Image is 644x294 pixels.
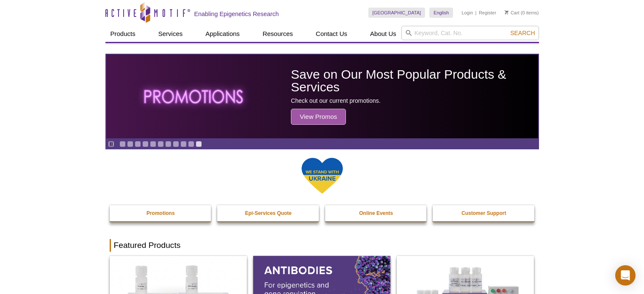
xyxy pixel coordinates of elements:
span: Search [510,30,535,36]
a: The word promotions written in all caps with a glowing effect Save on Our Most Popular Products &... [106,55,538,138]
li: | [475,8,477,18]
a: English [429,8,453,18]
a: Products [105,26,141,42]
span: View Promos [291,109,346,125]
a: Resources [257,26,298,42]
li: (0 items) [505,8,539,18]
a: Go to slide 11 [196,141,202,147]
a: Go to slide 3 [135,141,141,147]
a: Promotions [110,205,212,221]
h2: Enabling Epigenetics Research [194,10,279,18]
a: Epi-Services Quote [217,205,320,221]
a: Go to slide 4 [142,141,149,147]
a: Cart [505,10,520,16]
a: Go to slide 7 [165,141,171,147]
img: The word promotions written in all caps with a glowing effect [138,75,250,118]
a: Go to slide 2 [127,141,133,147]
a: Services [153,26,188,42]
strong: Customer Support [462,210,506,216]
h2: Featured Products [110,239,535,252]
a: Go to slide 9 [180,141,187,147]
strong: Promotions [146,210,175,216]
button: Search [508,29,537,37]
strong: Epi-Services Quote [245,210,292,216]
div: Open Intercom Messenger [615,265,636,286]
a: Register [479,10,496,16]
a: Applications [200,26,245,42]
a: Online Events [325,205,428,221]
a: Customer Support [433,205,535,221]
a: Go to slide 6 [158,141,164,147]
a: [GEOGRAPHIC_DATA] [368,8,426,18]
img: We Stand With Ukraine [301,157,343,195]
a: Contact Us [311,26,352,42]
input: Keyword, Cat. No. [401,26,539,40]
a: Login [462,10,473,16]
a: Toggle autoplay [108,141,114,147]
a: About Us [365,26,401,42]
h2: Save on Our Most Popular Products & Services [291,68,533,93]
article: Save on Our Most Popular Products & Services [106,55,538,138]
a: Go to slide 8 [173,141,179,147]
img: Your Cart [505,10,509,14]
a: Go to slide 1 [119,141,126,147]
strong: Online Events [359,210,393,216]
a: Go to slide 5 [150,141,156,147]
p: Check out our current promotions. [291,97,533,104]
a: Go to slide 10 [188,141,194,147]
